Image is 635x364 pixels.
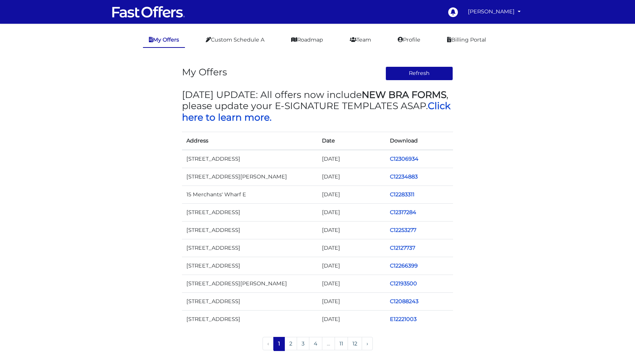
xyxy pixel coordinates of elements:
td: [STREET_ADDRESS][PERSON_NAME] [182,168,317,186]
td: [DATE] [317,311,385,328]
a: 4 [309,337,322,350]
th: Address [182,132,317,150]
a: C12193500 [390,280,417,287]
td: [STREET_ADDRESS] [182,221,317,239]
td: [DATE] [317,203,385,221]
button: Refresh [385,66,453,81]
span: 1 [273,337,285,350]
a: Profile [392,33,426,47]
a: 12 [348,337,362,350]
td: [STREET_ADDRESS] [182,293,317,311]
th: Date [317,132,385,150]
td: [STREET_ADDRESS] [182,150,317,168]
td: [STREET_ADDRESS] [182,257,317,275]
a: Next » [362,337,373,350]
td: [STREET_ADDRESS] [182,203,317,221]
a: 3 [297,337,309,350]
a: C12234883 [390,173,418,180]
a: Billing Portal [441,33,492,47]
a: My Offers [143,33,185,48]
td: [DATE] [317,150,385,168]
td: [DATE] [317,168,385,186]
a: Click here to learn more. [182,100,450,122]
a: C12306934 [390,155,419,162]
h3: [DATE] UPDATE: All offers now include , please update your E-SIGNATURE TEMPLATES ASAP. [182,89,453,123]
a: E12221003 [390,316,417,322]
a: 2 [284,337,297,350]
a: Custom Schedule A [200,33,270,47]
td: [DATE] [317,293,385,311]
td: [DATE] [317,221,385,239]
td: [STREET_ADDRESS] [182,311,317,328]
a: 11 [335,337,348,350]
td: [STREET_ADDRESS] [182,239,317,257]
th: Download [385,132,453,150]
a: C12253277 [390,227,416,233]
a: C12317284 [390,209,416,216]
a: Roadmap [285,33,329,47]
a: [PERSON_NAME] [465,4,524,19]
td: 15 Merchants' Wharf E [182,186,317,203]
td: [DATE] [317,239,385,257]
td: [DATE] [317,186,385,203]
strong: NEW BRA FORMS [362,89,446,100]
h3: My Offers [182,66,227,78]
a: C12127737 [390,245,415,251]
a: C12283311 [390,191,414,198]
li: « Previous [263,337,274,351]
a: Team [344,33,377,47]
td: [STREET_ADDRESS][PERSON_NAME] [182,275,317,293]
td: [DATE] [317,257,385,275]
a: C12266399 [390,262,418,269]
a: C12088243 [390,298,419,305]
td: [DATE] [317,275,385,293]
